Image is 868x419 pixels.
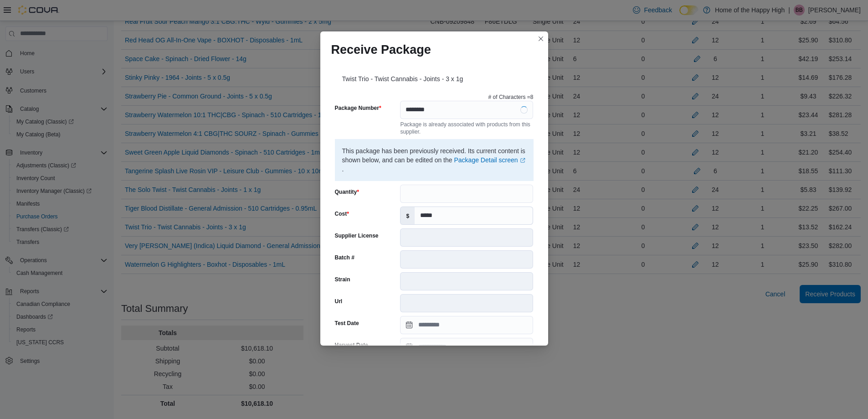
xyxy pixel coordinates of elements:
[335,104,381,112] label: Package Number
[335,298,343,305] label: Url
[335,320,359,327] label: Test Date
[335,210,349,217] label: Cost
[331,64,537,90] div: Twist Trio - Twist Cannabis - Joints - 3 x 1g
[400,338,533,356] input: Press the down key to open a popover containing a calendar.
[335,188,359,196] label: Quantity
[535,33,546,44] button: Closes this modal window
[488,93,534,101] p: # of Characters = 8
[335,341,368,349] label: Harvest Date
[331,42,431,57] h1: Receive Package
[335,232,379,239] label: Supplier License
[401,207,415,224] label: $
[342,146,526,174] p: This package has been previously received. Its current content is shown below, and can be edited ...
[335,254,354,261] label: Batch #
[400,119,533,135] div: Package is already associated with products from this supplier.
[400,316,533,334] input: Press the down key to open a popover containing a calendar.
[454,156,525,164] a: Package Detail screenExternal link
[335,276,350,283] label: Strain
[520,158,525,163] svg: External link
